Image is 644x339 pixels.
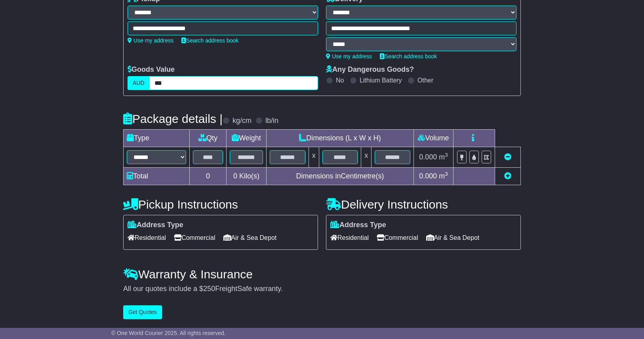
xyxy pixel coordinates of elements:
span: m [439,153,448,161]
td: 0 [190,168,227,185]
span: © One World Courier 2025. All rights reserved. [111,330,226,336]
label: No [336,77,344,84]
td: Total [124,168,190,185]
h4: Delivery Instructions [326,198,521,211]
td: x [361,147,372,168]
h4: Warranty & Insurance [123,268,521,281]
label: kg/cm [232,117,252,125]
span: m [439,172,448,180]
td: Dimensions (L x W x H) [266,130,413,147]
label: Goods Value [128,65,175,74]
td: Weight [227,130,267,147]
span: 250 [203,285,215,293]
h4: Pickup Instructions [123,198,318,211]
span: Residential [330,232,369,244]
a: Use my address [326,53,372,59]
span: Air & Sea Depot [426,232,480,244]
td: Volume [413,130,453,147]
label: Address Type [330,221,386,230]
a: Add new item [504,172,511,180]
td: Kilo(s) [227,168,267,185]
span: Air & Sea Depot [223,232,277,244]
span: Residential [128,232,166,244]
td: x [309,147,319,168]
label: Other [417,77,433,84]
label: Lithium Battery [360,77,402,84]
label: AUD [128,76,150,90]
td: Qty [190,130,227,147]
label: Address Type [128,221,183,230]
button: Get Quotes [123,305,162,319]
span: Commercial [377,232,418,244]
span: Commercial [174,232,215,244]
a: Search address book [181,37,238,44]
td: Type [124,130,190,147]
a: Use my address [128,37,173,44]
span: 0 [233,172,237,180]
td: Dimensions in Centimetre(s) [266,168,413,185]
a: Remove this item [504,153,511,161]
span: 0.000 [419,153,437,161]
span: 0.000 [419,172,437,180]
label: Any Dangerous Goods? [326,65,414,74]
h4: Package details | [123,112,223,125]
sup: 3 [445,171,448,177]
div: All our quotes include a $ FreightSafe warranty. [123,285,521,293]
sup: 3 [445,152,448,158]
a: Search address book [380,53,437,59]
label: lb/in [265,117,278,125]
